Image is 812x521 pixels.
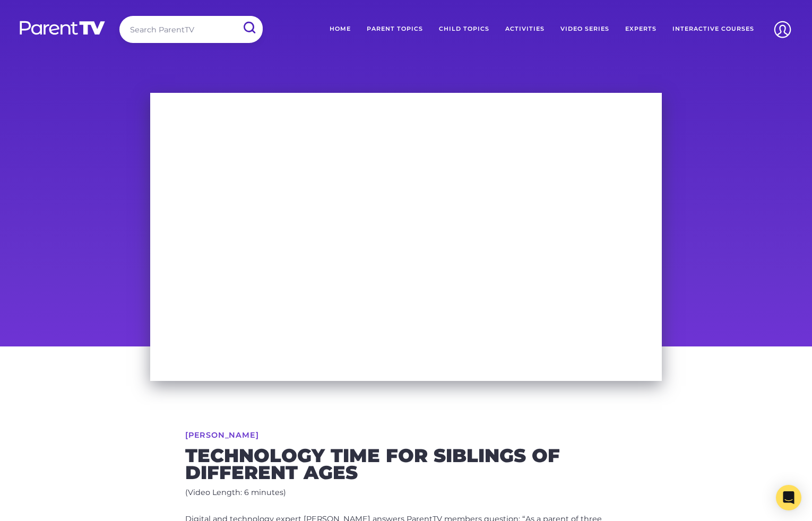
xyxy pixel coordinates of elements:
p: (Video Length: 6 minutes) [185,486,627,500]
input: Search ParentTV [119,16,263,43]
a: [PERSON_NAME] [185,431,258,439]
a: Activities [497,16,552,42]
img: parenttv-logo-white.4c85aaf.svg [19,20,106,36]
h2: Technology Time For Siblings of Different Ages [185,447,627,481]
a: Video Series [552,16,617,42]
a: Interactive Courses [664,16,762,42]
a: Experts [617,16,664,42]
img: Account [769,16,796,43]
div: Open Intercom Messenger [776,485,801,510]
input: Submit [235,16,263,40]
a: Parent Topics [359,16,431,42]
a: Child Topics [431,16,497,42]
a: Home [322,16,359,42]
